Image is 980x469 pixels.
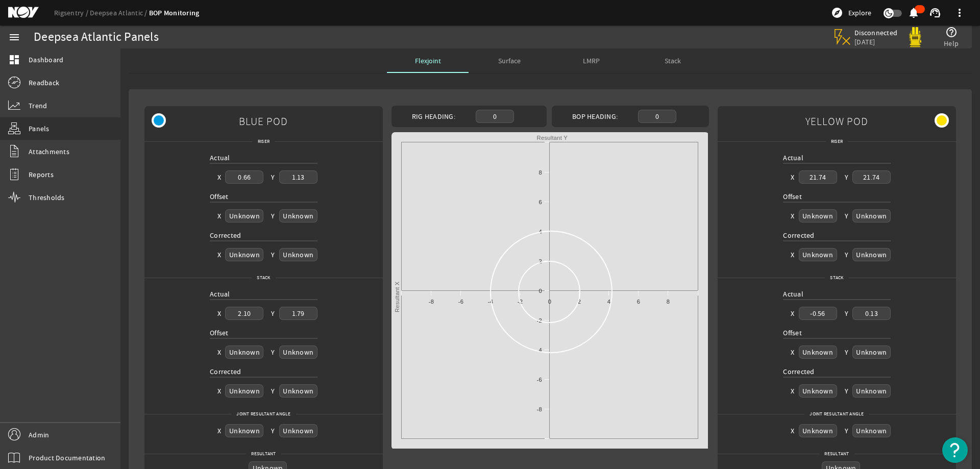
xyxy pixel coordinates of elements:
[826,136,848,146] span: Riser
[29,453,105,463] span: Product Documentation
[271,386,275,396] div: Y
[791,172,794,182] div: X
[852,384,891,397] div: Unknown
[279,424,317,437] div: Unknown
[394,281,400,312] text: Resultant X
[637,299,640,305] text: 6
[210,367,241,376] span: Corrected
[29,169,54,180] span: Reports
[825,273,848,283] span: Stack
[783,153,803,162] span: Actual
[217,426,221,436] div: X
[271,172,275,182] div: Y
[498,57,521,64] span: Surface
[225,345,263,358] div: Unknown
[845,426,848,436] div: Y
[210,328,229,337] span: Offset
[538,169,542,176] text: 8
[217,172,221,182] div: X
[149,8,200,18] a: BOP Monitoring
[210,153,230,162] span: Actual
[279,248,317,261] div: Unknown
[538,199,542,205] text: 6
[804,409,869,419] span: Joint Resultant Angle
[799,384,837,397] div: Unknown
[827,5,875,21] button: Explore
[29,78,59,88] span: Readback
[848,8,871,18] span: Explore
[799,170,837,183] div: 21.74
[845,211,848,221] div: Y
[217,250,221,260] div: X
[852,209,891,222] div: Unknown
[429,299,434,305] text: -8
[488,299,493,305] text: -4
[225,209,263,222] div: Unknown
[90,8,149,17] a: Deepsea Atlantic
[271,250,275,260] div: Y
[852,424,891,437] div: Unknown
[845,250,848,260] div: Y
[29,192,65,203] span: Thresholds
[217,347,221,357] div: X
[252,273,275,283] span: Stack
[271,211,275,221] div: Y
[279,170,317,183] div: 1.13
[791,386,794,396] div: X
[799,424,837,437] div: Unknown
[845,386,848,396] div: Y
[239,110,288,133] span: BLUE POD
[783,192,802,201] span: Offset
[947,1,972,25] button: more_vert
[29,124,50,134] span: Panels
[279,345,317,358] div: Unknown
[799,209,837,222] div: Unknown
[665,57,681,64] span: Stack
[476,110,514,122] div: 0
[458,299,463,305] text: -6
[210,192,229,201] span: Offset
[799,307,837,319] div: -0.56
[538,229,542,235] text: 4
[279,307,317,319] div: 1.79
[852,307,891,319] div: 0.13
[845,347,848,357] div: Y
[217,211,221,221] div: X
[791,308,794,318] div: X
[783,289,803,299] span: Actual
[246,449,281,459] span: Resultant
[231,409,296,419] span: Joint Resultant Angle
[271,426,275,436] div: Y
[29,55,63,65] span: Dashboard
[29,430,49,440] span: Admin
[225,384,263,397] div: Unknown
[8,54,20,66] mat-icon: dashboard
[791,426,794,436] div: X
[536,377,542,383] text: -6
[908,7,920,19] mat-icon: notifications
[944,38,959,48] span: Help
[217,386,221,396] div: X
[791,250,794,260] div: X
[34,32,159,42] div: Deepsea Atlantic Panels
[852,345,891,358] div: Unknown
[783,328,802,337] span: Offset
[831,7,843,19] mat-icon: explore
[845,172,848,182] div: Y
[225,307,263,319] div: 2.10
[929,7,941,19] mat-icon: support_agent
[583,57,600,64] span: LMRP
[945,26,958,38] mat-icon: help_outline
[536,135,568,141] text: Resultant Y
[271,347,275,357] div: Y
[279,384,317,397] div: Unknown
[805,110,868,133] span: YELLOW POD
[905,27,925,47] img: Yellowpod.svg
[225,248,263,261] div: Unknown
[271,308,275,318] div: Y
[942,437,968,463] button: Open Resource Center
[8,31,20,43] mat-icon: menu
[799,248,837,261] div: Unknown
[54,8,90,17] a: Rigsentry
[852,248,891,261] div: Unknown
